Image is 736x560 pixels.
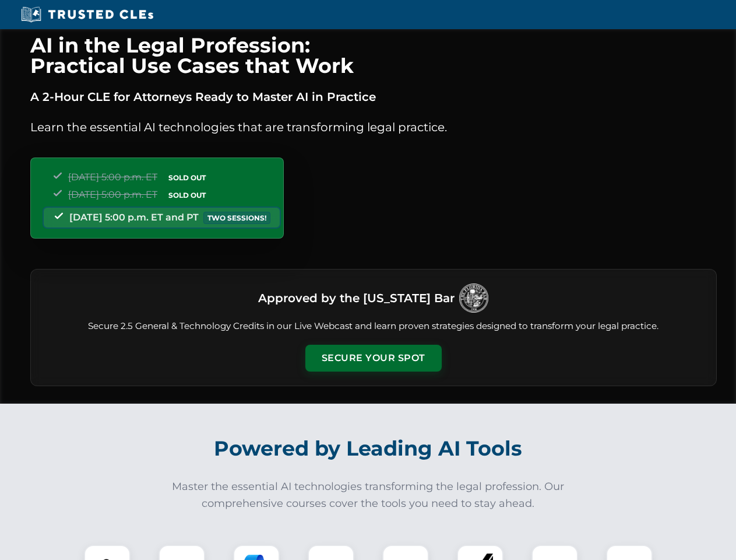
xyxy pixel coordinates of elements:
h1: AI in the Legal Profession: Practical Use Cases that Work [30,35,717,76]
span: [DATE] 5:00 p.m. ET [68,171,157,183]
p: A 2-Hour CLE for Attorneys Ready to Master AI in Practice [30,87,717,106]
h2: Powered by Leading AI Tools [45,428,691,469]
span: [DATE] 5:00 p.m. ET [68,189,157,200]
p: Master the essential AI technologies transforming the legal profession. Our comprehensive courses... [164,478,572,512]
img: Logo [459,283,488,313]
img: Trusted CLEs [17,6,157,23]
p: Secure 2.5 General & Technology Credits in our Live Webcast and learn proven strategies designed ... [45,320,702,333]
button: Secure Your Spot [305,345,442,372]
p: Learn the essential AI technologies that are transforming legal practice. [30,118,717,136]
span: SOLD OUT [164,189,210,201]
span: SOLD OUT [164,171,210,184]
h3: Approved by the [US_STATE] Bar [258,288,455,309]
